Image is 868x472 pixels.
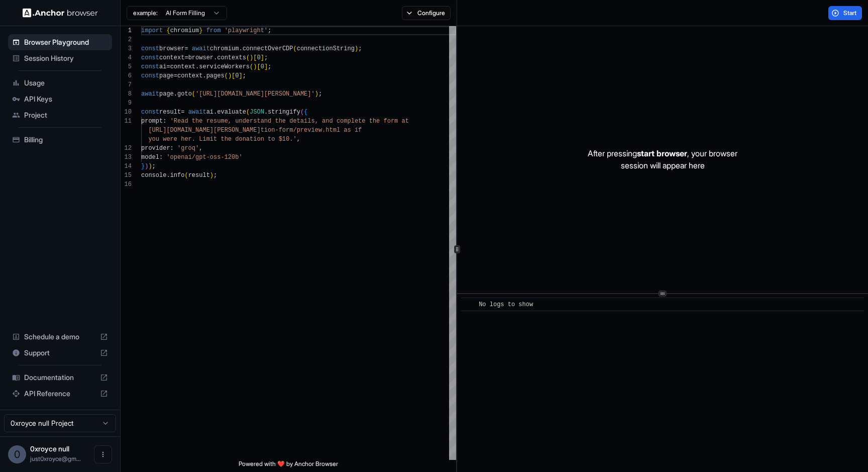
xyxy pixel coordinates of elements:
span: . [264,109,268,116]
div: 7 [121,80,132,89]
span: pages [206,72,225,79]
span: ; [358,45,362,52]
div: Schedule a demo [8,329,112,345]
span: tion-form/preview.html as if [261,127,362,134]
span: [ [257,63,260,70]
span: = [181,109,184,116]
span: 'Read the resume, understand the details, and comp [170,118,351,125]
span: Documentation [24,372,96,383]
span: Project [24,110,108,120]
span: . [174,90,177,98]
span: . [213,109,217,116]
span: JSON [250,109,264,116]
div: 2 [121,35,132,44]
span: ] [264,63,268,70]
span: { [304,109,307,116]
span: console [141,172,166,179]
span: Powered with ❤️ by Anchor Browser [239,460,338,472]
div: 8 [121,89,132,99]
div: Session History [8,50,112,66]
div: Billing [8,132,112,148]
span: serviceWorkers [199,63,250,70]
span: . [239,45,242,52]
span: [URL][DOMAIN_NAME][PERSON_NAME] [148,127,260,134]
span: , [199,145,202,152]
span: provider [141,145,170,152]
span: : [163,118,166,125]
span: . [195,63,199,70]
span: connectionString [297,45,355,52]
span: ​ [466,300,471,310]
span: ( [300,109,304,116]
span: chromium [170,27,199,34]
span: '[URL][DOMAIN_NAME][PERSON_NAME]' [195,90,315,98]
span: await [141,90,159,98]
span: chromium [210,45,239,52]
span: ( [225,72,228,79]
span: [ [232,72,235,79]
span: ai [206,109,213,116]
div: 10 [121,108,132,117]
span: 0 [257,54,260,61]
span: 0 [261,63,264,70]
div: 0 [8,445,26,463]
p: After pressing , your browser session will appear here [588,147,737,171]
div: Documentation [8,369,112,386]
span: ( [246,54,250,61]
div: 16 [121,180,132,189]
span: = [184,54,188,61]
button: Configure [402,6,451,20]
span: goto [177,90,192,98]
div: Support [8,345,112,361]
span: ) [355,45,358,52]
div: API Keys [8,91,112,107]
button: Start [828,6,862,20]
span: 'groq' [177,145,199,152]
div: Project [8,107,112,123]
span: result [159,109,181,116]
span: browser [188,54,213,61]
div: 3 [121,44,132,53]
span: const [141,54,159,61]
span: . [202,72,206,79]
span: 'playwright' [225,27,268,34]
span: ; [213,172,217,179]
span: 0 [235,72,239,79]
div: 14 [121,162,132,171]
img: Anchor Logo [23,8,98,18]
div: 12 [121,144,132,153]
span: { [166,27,170,34]
span: example: [133,9,158,17]
div: Browser Playground [8,34,112,50]
span: start browser [637,148,687,158]
span: [ [253,54,257,61]
span: = [166,63,170,70]
span: page [159,72,174,79]
span: } [199,27,202,34]
span: ; [268,63,271,70]
span: from [206,27,221,34]
span: : [159,154,163,161]
span: you were her. Limit the donation to $10.' [148,136,296,143]
div: Usage [8,75,112,91]
span: just0xroyce@gmail.com [30,455,81,462]
span: info [170,172,185,179]
span: context [159,54,184,61]
span: ; [268,27,271,34]
span: Schedule a demo [24,332,96,342]
span: ; [318,90,322,98]
span: , [297,136,300,143]
span: const [141,109,159,116]
span: Usage [24,78,108,88]
span: Browser Playground [24,37,108,47]
span: ] [239,72,242,79]
div: 6 [121,71,132,80]
span: Support [24,348,96,358]
span: ( [293,45,297,52]
span: ( [250,63,253,70]
div: 5 [121,62,132,71]
span: ( [192,90,195,98]
span: = [174,72,177,79]
span: const [141,72,159,79]
span: ) [148,163,152,170]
